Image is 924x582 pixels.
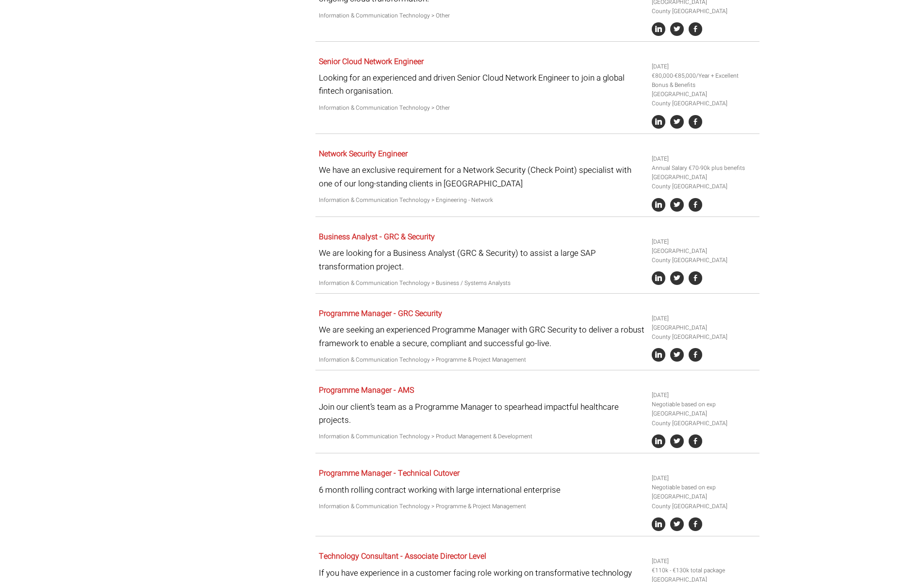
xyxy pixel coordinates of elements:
[319,247,644,273] p: We are looking for a Business Analyst (GRC & Security) to assist a large SAP transformation project.
[652,323,756,342] li: [GEOGRAPHIC_DATA] County [GEOGRAPHIC_DATA]
[652,62,756,71] li: [DATE]
[319,148,408,160] a: Network Security Engineer
[652,474,756,483] li: [DATE]
[319,11,644,20] p: Information & Communication Technology > Other
[652,557,756,566] li: [DATE]
[319,103,644,113] p: Information & Communication Technology > Other
[319,467,460,479] a: Programme Manager - Technical Cutover
[319,71,644,98] p: Looking for an experienced and driven Senior Cloud Network Engineer to join a global fintech orga...
[652,483,756,492] li: Negotiable based on exp
[319,400,644,427] p: Join our client’s team as a Programme Manager to spearhead impactful healthcare projects.
[319,279,644,288] p: Information & Communication Technology > Business / Systems Analysts
[652,71,756,90] li: €80,000-€85,000/Year + Excellent Bonus & Benefits
[319,384,414,396] a: Programme Manager - AMS
[652,314,756,323] li: [DATE]
[652,90,756,108] li: [GEOGRAPHIC_DATA] County [GEOGRAPHIC_DATA]
[652,391,756,400] li: [DATE]
[652,400,756,409] li: Negotiable based on exp
[319,323,644,349] p: We are seeking an experienced Programme Manager with GRC Security to deliver a robust framework t...
[319,432,644,441] p: Information & Communication Technology > Product Management & Development
[319,308,442,319] a: Programme Manager - GRC Security
[319,231,435,243] a: Business Analyst - GRC & Security
[319,483,644,497] p: 6 month rolling contract working with large international enterprise
[652,164,756,173] li: Annual Salary €70-90k plus benefits
[319,164,644,190] p: We have an exclusive requirement for a Network Security (Check Point) specialist with one of our ...
[652,237,756,247] li: [DATE]
[652,173,756,191] li: [GEOGRAPHIC_DATA] County [GEOGRAPHIC_DATA]
[319,355,644,365] p: Information & Communication Technology > Programme & Project Management
[319,56,424,67] a: Senior Cloud Network Engineer
[319,550,486,562] a: Technology Consultant - Associate Director Level
[319,196,644,205] p: Information & Communication Technology > Engineering - Network
[652,154,756,164] li: [DATE]
[652,409,756,428] li: [GEOGRAPHIC_DATA] County [GEOGRAPHIC_DATA]
[652,492,756,511] li: [GEOGRAPHIC_DATA] County [GEOGRAPHIC_DATA]
[652,247,756,265] li: [GEOGRAPHIC_DATA] County [GEOGRAPHIC_DATA]
[319,502,644,511] p: Information & Communication Technology > Programme & Project Management
[652,566,756,575] li: €110k - €130k total package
